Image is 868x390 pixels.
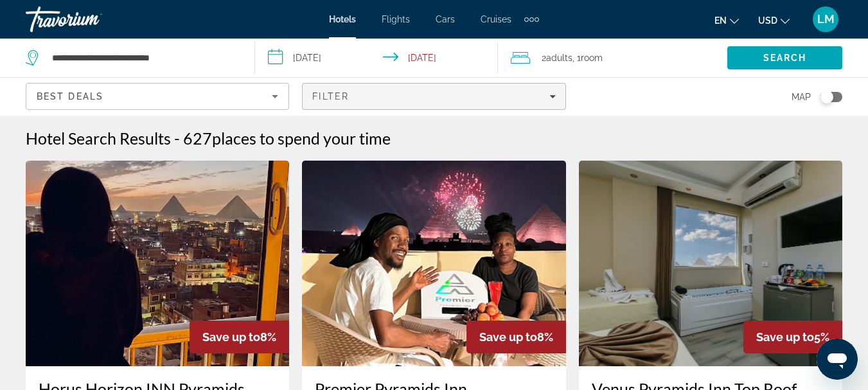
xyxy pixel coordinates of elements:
[546,53,572,63] span: Adults
[792,88,811,106] span: Map
[26,3,154,36] a: Travorium
[255,39,497,77] button: Select check in and out date
[202,330,260,344] span: Save up to
[763,53,807,63] span: Search
[572,49,603,67] span: , 1
[37,89,278,104] mat-select: Sort by
[479,330,537,344] span: Save up to
[714,15,727,26] span: en
[714,11,739,30] button: Change language
[756,330,814,344] span: Save up to
[382,14,410,24] a: Flights
[817,13,835,26] span: LM
[811,91,842,103] button: Toggle map
[190,321,289,353] div: 8%
[481,14,511,24] a: Cruises
[758,11,790,30] button: Change currency
[727,46,842,69] button: Search
[174,129,180,148] span: -
[581,53,603,63] span: Room
[37,91,103,102] span: Best Deals
[26,129,171,148] h1: Hotel Search Results
[758,15,777,26] span: USD
[436,14,455,24] a: Cars
[329,14,356,24] a: Hotels
[579,161,842,366] img: Venus Pyramids Inn Top Roof Access W Free Break Fast
[302,161,565,366] img: Premier Pyramids Inn
[312,91,349,102] span: Filter
[51,48,235,67] input: Search hotel destination
[809,6,842,33] button: User Menu
[817,339,858,380] iframe: Кнопка запуска окна обмена сообщениями
[524,9,539,30] button: Extra navigation items
[212,129,391,148] span: places to spend your time
[183,129,391,148] h2: 627
[466,321,566,353] div: 8%
[26,161,289,366] img: Horus Horizon INN Pyramids View
[498,39,727,77] button: Travelers: 2 adults, 0 children
[302,83,565,110] button: Filters
[542,49,572,67] span: 2
[743,321,842,353] div: 5%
